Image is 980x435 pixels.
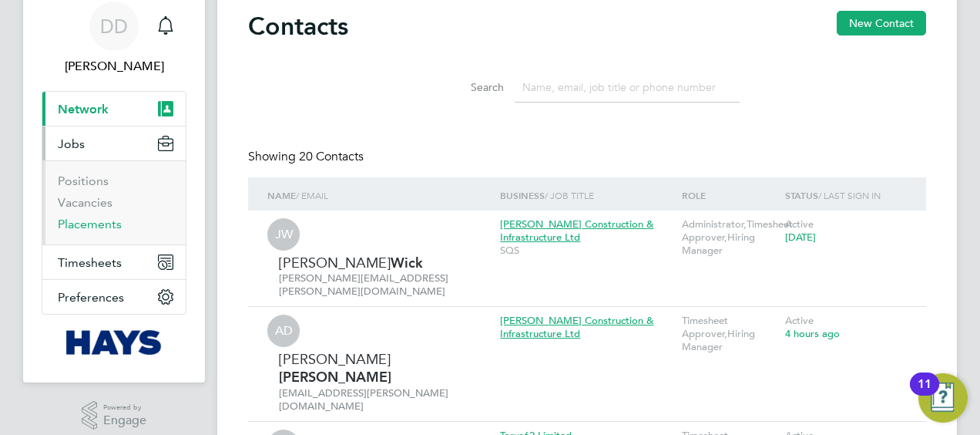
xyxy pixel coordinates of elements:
[785,231,816,244] span: [DATE]
[496,177,677,214] div: / Job Title
[100,16,128,36] span: DD
[103,414,146,427] span: Engage
[515,72,740,103] input: Name, email, job title or phone number
[42,92,186,126] button: Network
[263,177,496,214] div: / Email
[785,314,814,327] span: Active
[58,137,85,151] span: Jobs
[267,191,296,201] strong: Name
[837,11,926,35] button: New Contact
[682,217,793,257] span: Administrator,Timesheet Approver,Hiring Manager
[279,369,391,386] strong: [PERSON_NAME]
[279,271,448,298] span: [PERSON_NAME][EMAIL_ADDRESS][PERSON_NAME][DOMAIN_NAME]
[500,314,653,340] span: [PERSON_NAME] Construction & Infrastructure Ltd
[42,280,186,314] button: Preferences
[279,255,492,272] div: [PERSON_NAME]
[785,191,818,201] strong: Status
[42,245,186,279] button: Timesheets
[66,330,163,355] img: hays-logo-retina.png
[267,219,300,251] span: JW
[42,57,186,76] span: Daniel Docherty
[42,330,186,355] a: Go to home page
[248,149,367,165] div: Showing
[58,217,122,231] a: Placements
[391,255,423,271] strong: Wick
[299,149,364,164] span: 20 Contacts
[58,290,124,305] span: Preferences
[58,195,112,210] a: Vacancies
[82,401,147,430] a: Powered byEngage
[103,401,146,414] span: Powered by
[682,314,755,353] span: Timesheet Approver,Hiring Manager
[918,384,931,404] div: 11
[781,177,911,214] div: / Last Sign In
[435,80,504,94] label: Search
[500,244,519,257] span: SQS
[785,327,840,340] span: 4 hours ago
[58,255,122,270] span: Timesheets
[500,217,653,244] span: [PERSON_NAME] Construction & Infrastructure Ltd
[500,191,545,201] strong: Business
[267,315,300,348] span: AD
[682,191,706,201] strong: ROLE
[58,102,109,116] span: Network
[58,174,109,188] a: Positions
[42,2,186,76] a: DD[PERSON_NAME]
[279,386,448,413] span: [EMAIL_ADDRESS][PERSON_NAME][DOMAIN_NAME]
[279,351,492,387] div: [PERSON_NAME]
[785,217,814,231] span: Active
[42,126,186,160] button: Jobs
[248,11,348,42] h2: Contacts
[918,373,968,423] button: Open Resource Center, 11 new notifications
[42,160,186,244] div: Jobs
